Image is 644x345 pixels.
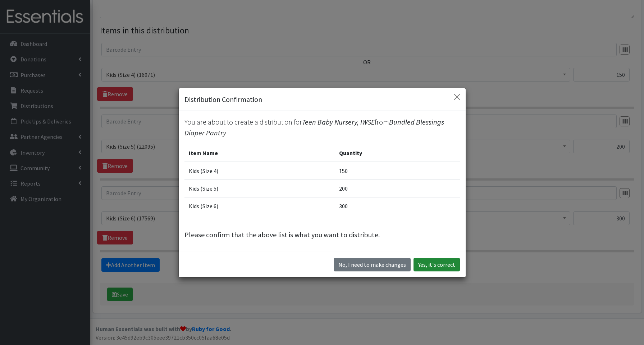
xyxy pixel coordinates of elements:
button: Close [451,91,463,103]
span: Teen Baby Nursery, IWSE [302,117,375,126]
span: Bundled Blessings Diaper Pantry [184,117,444,137]
td: Kids (Size 4) [184,162,335,180]
button: Yes, it's correct [414,258,460,271]
td: 200 [335,180,460,197]
p: You are about to create a distribution for from [184,117,460,138]
td: Kids (Size 6) [184,197,335,215]
td: Kids (Size 5) [184,180,335,197]
th: Quantity [335,144,460,162]
button: No I need to make changes [334,258,411,271]
td: 300 [335,197,460,215]
td: 150 [335,162,460,180]
th: Item Name [184,144,335,162]
p: Please confirm that the above list is what you want to distribute. [184,229,460,240]
h5: Distribution Confirmation [184,94,262,105]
